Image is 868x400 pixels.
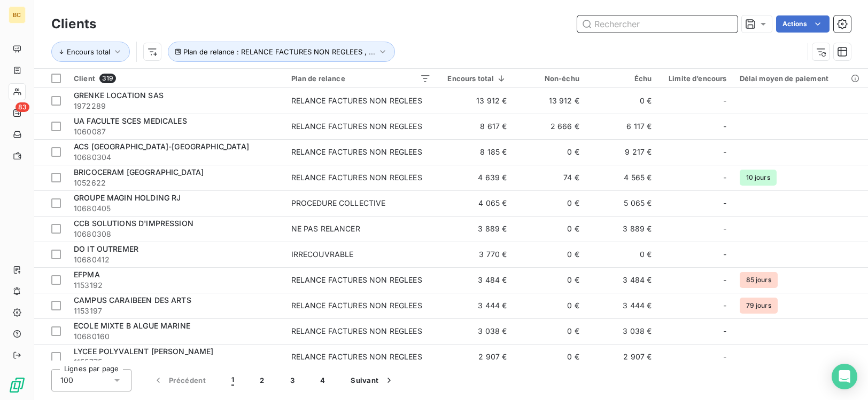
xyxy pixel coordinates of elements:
td: 74 € [513,165,586,190]
span: 10680160 [74,331,278,342]
span: Plan de relance : RELANCE FACTURES NON REGLEES , ... [183,47,375,56]
span: - [723,351,726,362]
div: Non-échu [520,74,579,83]
span: GRENKE LOCATION SAS [74,91,164,100]
td: 3 889 € [586,216,658,242]
td: 0 € [586,88,658,114]
span: - [723,300,726,311]
span: 319 [99,74,116,83]
div: RELANCE FACTURES NON REGLEES [291,147,422,157]
span: 10680304 [74,152,278,163]
span: - [723,147,726,157]
td: 0 € [513,139,586,165]
td: 0 € [513,344,586,370]
td: 3 038 € [437,318,514,344]
td: 4 565 € [586,165,658,190]
span: Client [74,74,95,83]
td: 2 907 € [586,344,658,370]
span: - [723,172,726,183]
span: 10680412 [74,254,278,265]
span: 100 [60,375,73,386]
button: Plan de relance : RELANCE FACTURES NON REGLEES , ... [168,42,395,62]
img: Logo LeanPay [9,377,26,394]
button: Actions [776,15,830,33]
span: - [723,249,726,260]
span: 10680405 [74,203,278,214]
button: 4 [307,369,338,391]
td: 13 912 € [513,88,586,114]
div: PROCEDURE COLLECTIVE [291,198,386,209]
td: 0 € [513,216,586,242]
button: Suivant [338,369,407,391]
div: Encours total [444,74,507,83]
div: NE PAS RELANCER [291,223,360,234]
td: 0 € [513,242,586,267]
span: - [723,275,726,285]
td: 0 € [513,293,586,318]
span: 83 [15,102,29,112]
div: Délai moyen de paiement [740,74,862,83]
td: 5 065 € [586,190,658,216]
span: Encours total [67,47,110,56]
div: RELANCE FACTURES NON REGLEES [291,95,422,106]
div: RELANCE FACTURES NON REGLEES [291,300,422,311]
span: - [723,223,726,234]
span: - [723,95,726,106]
td: 13 912 € [437,88,514,114]
td: 3 444 € [586,293,658,318]
button: 3 [277,369,307,391]
button: Encours total [51,42,130,62]
span: - [723,198,726,209]
span: 1155775 [74,357,278,367]
span: 1060087 [74,126,278,137]
div: BC [9,6,26,23]
div: IRRECOUVRABLE [291,249,354,260]
td: 3 889 € [437,216,514,242]
span: 1972289 [74,101,278,111]
td: 4 639 € [437,165,514,190]
span: BRICOCERAM [GEOGRAPHIC_DATA] [74,167,204,177]
td: 4 065 € [437,190,514,216]
td: 0 € [586,242,658,267]
button: Précédent [140,369,219,391]
td: 3 484 € [437,267,514,293]
button: 1 [219,369,247,391]
td: 3 770 € [437,242,514,267]
span: 1153197 [74,306,278,316]
span: 1 [231,375,234,386]
td: 0 € [513,267,586,293]
td: 2 907 € [437,344,514,370]
div: Plan de relance [291,74,431,83]
span: ACS [GEOGRAPHIC_DATA]-[GEOGRAPHIC_DATA] [74,142,249,151]
input: Rechercher [577,15,738,33]
h3: Clients [51,14,96,34]
span: - [723,121,726,132]
span: CCB SOLUTIONS D'IMPRESSION [74,219,193,228]
div: RELANCE FACTURES NON REGLEES [291,172,422,183]
div: RELANCE FACTURES NON REGLEES [291,351,422,362]
div: Open Intercom Messenger [832,364,857,389]
td: 2 666 € [513,114,586,139]
span: 10 jours [740,170,777,186]
td: 3 038 € [586,318,658,344]
span: EFPMA [74,270,100,279]
td: 3 484 € [586,267,658,293]
button: 2 [247,369,277,391]
span: 1052622 [74,178,278,188]
span: 85 jours [740,272,778,288]
div: RELANCE FACTURES NON REGLEES [291,326,422,337]
span: ECOLE MIXTE B ALGUE MARINE [74,321,190,330]
td: 3 444 € [437,293,514,318]
span: 79 jours [740,298,778,314]
div: Limite d’encours [664,74,726,83]
span: 10680308 [74,229,278,239]
div: RELANCE FACTURES NON REGLEES [291,275,422,285]
span: - [723,326,726,337]
div: RELANCE FACTURES NON REGLEES [291,121,422,132]
td: 8 185 € [437,139,514,165]
span: 1153192 [74,280,278,291]
td: 8 617 € [437,114,514,139]
span: LYCEE POLYVALENT [PERSON_NAME] [74,347,214,356]
td: 9 217 € [586,139,658,165]
td: 6 117 € [586,114,658,139]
